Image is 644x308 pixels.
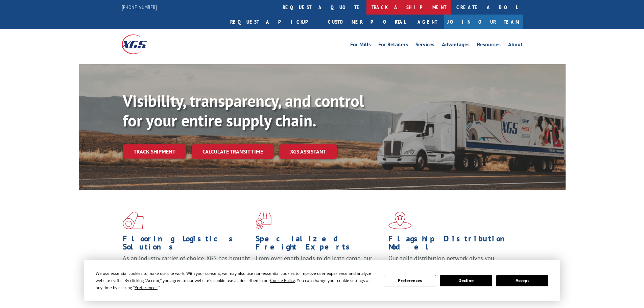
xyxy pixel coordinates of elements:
span: As an industry carrier of choice, XGS has brought innovation and dedication to flooring logistics... [123,254,250,278]
a: Request a pickup [225,15,323,29]
button: Accept [496,275,548,286]
span: Cookie Policy [270,278,295,283]
a: [PHONE_NUMBER] [122,4,157,10]
a: Track shipment [123,144,186,159]
button: Decline [440,275,492,286]
h1: Flagship Distribution Model [388,235,516,254]
a: Advantages [442,42,470,49]
img: xgs-icon-flagship-distribution-model-red [388,212,412,229]
button: Preferences [384,275,436,286]
a: Calculate transit time [192,144,274,159]
h1: Specialized Freight Experts [256,235,383,254]
div: We use essential cookies to make our site work. With your consent, we may also use non-essential ... [96,270,376,291]
a: Agent [411,15,444,29]
span: Our agile distribution network gives you nationwide inventory management on demand. [388,254,513,270]
h1: Flooring Logistics Solutions [123,235,251,254]
a: About [508,42,523,49]
p: From overlength loads to delicate cargo, our experienced staff knows the best way to move your fr... [256,254,383,284]
span: Preferences [135,285,158,290]
a: XGS ASSISTANT [279,144,337,159]
a: Customer Portal [323,15,411,29]
a: Resources [477,42,501,49]
a: For Mills [350,42,371,49]
a: Join Our Team [444,15,523,29]
a: Services [415,42,434,49]
img: xgs-icon-focused-on-flooring-red [256,212,271,229]
img: xgs-icon-total-supply-chain-intelligence-red [123,212,144,229]
b: Visibility, transparency, and control for your entire supply chain. [123,90,364,131]
a: For Retailers [378,42,408,49]
div: Cookie Consent Prompt [84,260,560,301]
